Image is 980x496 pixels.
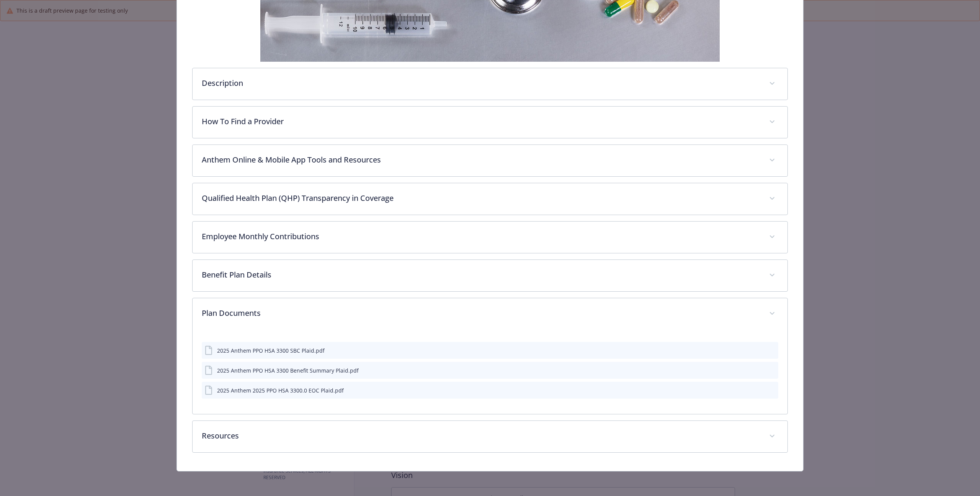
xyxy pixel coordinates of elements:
[193,421,787,452] div: Resources
[202,269,760,281] p: Benefit Plan Details
[756,347,762,355] button: download file
[768,366,775,374] button: preview file
[202,231,760,242] p: Employee Monthly Contributions
[193,183,787,215] div: Qualified Health Plan (QHP) Transparency in Coverage
[193,298,787,330] div: Plan Documents
[193,330,787,414] div: Plan Documents
[217,366,359,374] div: 2025 Anthem PPO HSA 3300 Benefit Summary Plaid.pdf
[217,386,344,394] div: 2025 Anthem 2025 PPO HSA 3300.0 EOC Plaid.pdf
[202,430,760,442] p: Resources
[756,366,762,374] button: download file
[202,307,760,319] p: Plan Documents
[202,192,760,204] p: Qualified Health Plan (QHP) Transparency in Coverage
[193,68,787,100] div: Description
[768,386,775,394] button: preview file
[217,347,325,355] div: 2025 Anthem PPO HSA 3300 SBC Plaid.pdf
[193,222,787,253] div: Employee Monthly Contributions
[756,386,762,394] button: download file
[202,116,760,127] p: How To Find a Provider
[193,107,787,138] div: How To Find a Provider
[202,77,760,89] p: Description
[768,347,775,355] button: preview file
[193,145,787,176] div: Anthem Online & Mobile App Tools and Resources
[193,260,787,291] div: Benefit Plan Details
[202,154,760,166] p: Anthem Online & Mobile App Tools and Resources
